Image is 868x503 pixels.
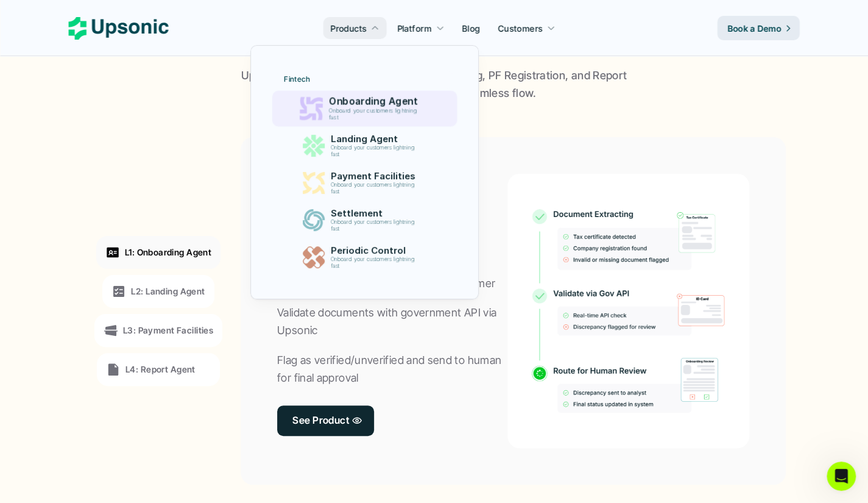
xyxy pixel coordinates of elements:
a: Products [323,17,387,39]
p: L4: Report Agent [125,363,196,376]
p: Onboard your customers lightning fast [331,182,420,195]
a: Blog [454,17,487,39]
a: Onboarding AgentOnboard your customers lightning fast [272,91,457,127]
p: Periodic Control [331,245,421,256]
p: L1: Onboarding Agent [125,246,211,259]
p: Settlement [331,208,421,219]
p: Onboard your customers lightning fast [331,256,420,269]
a: Book a Demo [718,16,800,40]
iframe: Intercom live chat [827,462,856,491]
p: Book a Demo [727,22,782,35]
p: Fintech [284,75,310,84]
p: Platform [397,22,431,35]
p: Landing Agent [331,134,421,144]
p: Onboard your customers lightning fast [329,107,422,121]
p: Blog [462,22,480,35]
p: Onboarding Agent [329,96,423,107]
a: See Product [277,405,374,436]
p: See Product [292,412,349,429]
p: Onboard your customers lightning fast [331,144,420,158]
p: Customers [498,22,543,35]
p: Products [331,22,367,35]
p: Validate documents with government API via Upsonic [277,304,507,340]
p: Flag as verified/unverified and send to human for final approval [277,352,507,387]
p: Upsonic orchestrates your Onboarding, Landing, PF Registration, and Report agent workflows into o... [236,67,632,102]
p: L2: Landing Agent [131,285,205,298]
p: Onboard your customers lightning fast [331,219,420,232]
p: L3: Payment Facilities [123,324,213,337]
p: Payment Facilities [331,171,421,182]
